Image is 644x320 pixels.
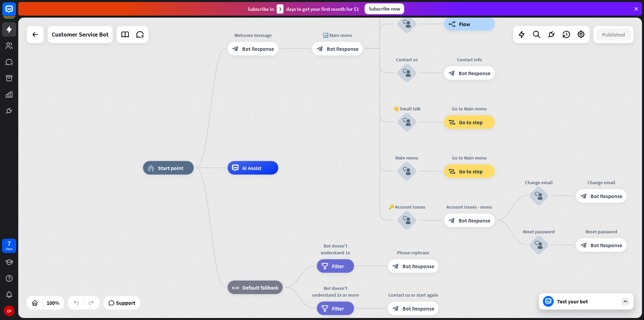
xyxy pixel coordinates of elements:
div: 100% [45,297,61,308]
div: Change email [519,179,559,186]
div: 7 [7,240,11,247]
i: block_bot_response [392,263,399,270]
span: Bot Response [591,241,622,248]
span: Go to step [459,168,483,175]
i: block_bot_response [448,217,455,224]
span: Bot Response [402,305,434,312]
div: Welcome message [223,31,283,38]
i: block_user_input [403,69,411,77]
div: Go to Main menu [439,154,500,161]
i: block_user_input [535,192,543,200]
div: Bot doesn't understand 1x [312,242,359,256]
span: Bot Response [591,192,622,199]
div: Subscribe now [365,3,404,14]
span: AI Assist [242,165,261,171]
a: 7 days [2,239,16,253]
i: block_user_input [403,20,411,28]
div: Contact us [387,56,427,63]
div: 👋 Small talk [387,105,427,112]
div: 🔙 Main menu [307,31,368,38]
div: Go to Main menu [439,105,500,112]
div: days [6,247,13,251]
span: Support [116,297,135,308]
span: Start point [158,165,183,171]
div: Subscribe in days to get your first month for $1 [248,4,359,14]
i: block_user_input [403,216,411,225]
i: block_user_input [535,241,543,249]
div: 3 [277,4,283,14]
div: Test your bot [557,298,618,305]
span: Filter [332,263,344,270]
span: Filter [332,305,344,312]
span: Bot Response [459,70,490,77]
i: block_goto [448,168,456,175]
span: Default fallback [243,284,278,291]
div: Reset password [519,228,559,235]
span: Bot Response [402,263,434,270]
i: block_bot_response [580,241,587,248]
div: Customer Service Bot [52,26,109,43]
span: Go to step [459,119,483,126]
div: Account issues - menu [439,204,500,210]
i: builder_tree [448,21,456,27]
div: Main menu [387,154,427,161]
div: 🔑 Account issues [387,204,427,210]
div: Contact info [439,56,500,63]
i: filter [321,263,328,270]
i: block_bot_response [448,70,455,77]
button: Published [596,28,631,41]
i: block_bot_response [317,45,323,52]
i: block_bot_response [580,192,587,199]
div: EP [4,305,15,316]
button: Open LiveChat chat widget [5,3,26,23]
div: Change email [571,179,632,186]
i: block_user_input [403,118,411,126]
i: filter [321,305,328,312]
div: Reset password [571,228,632,235]
div: Contact us or start again [383,292,444,298]
span: Bot Response [242,45,274,52]
i: block_user_input [403,167,411,175]
div: Bot doesn't understand 2x or more [312,285,359,298]
i: block_fallback [232,284,239,291]
i: block_bot_response [392,305,399,312]
div: Please rephrase [383,249,444,256]
i: block_goto [448,119,456,126]
i: home_2 [147,165,155,171]
span: Flow [459,21,470,27]
span: Bot Response [459,217,490,224]
i: block_bot_response [232,45,239,52]
span: Bot Response [327,45,359,52]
